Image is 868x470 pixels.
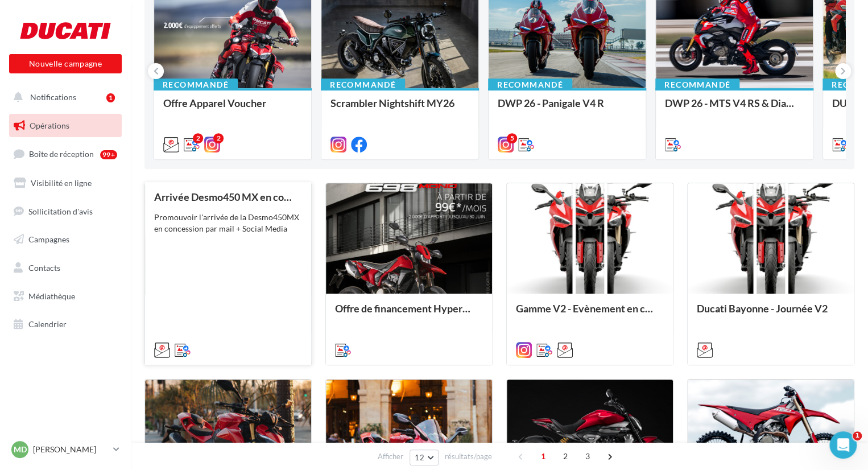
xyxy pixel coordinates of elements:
span: Sollicitation d'avis [28,206,93,216]
button: Nouvelle campagne [9,54,122,73]
button: 12 [410,450,439,465]
span: Médiathèque [28,291,75,301]
div: 2 [213,133,224,143]
div: DWP 26 - Panigale V4 R [498,97,636,120]
span: 1 [853,431,862,440]
iframe: Intercom live chat [829,431,857,459]
div: Offre Apparel Voucher [163,97,302,120]
div: 99+ [100,150,117,159]
a: Médiathèque [7,285,124,308]
span: résultats/page [445,451,492,462]
span: Notifications [30,92,76,102]
div: Recommandé [655,79,739,91]
div: Offre de financement Hypermotard 698 Mono [335,303,483,325]
div: 1 [106,93,115,102]
span: Boîte de réception [29,149,94,159]
span: 1 [534,447,552,465]
div: Promouvoir l'arrivée de la Desmo450MX en concession par mail + Social Media [154,212,302,234]
a: Sollicitation d'avis [7,200,124,224]
p: [PERSON_NAME] [33,444,109,455]
a: MD [PERSON_NAME] [9,439,122,460]
a: Campagnes [7,228,124,252]
span: Opérations [30,121,69,130]
span: Contacts [28,263,60,273]
span: 3 [578,447,597,465]
a: Calendrier [7,312,124,336]
button: Notifications 1 [7,85,119,109]
div: Recommandé [488,79,572,91]
div: Scrambler Nightshift MY26 [330,97,469,120]
div: Recommandé [321,79,405,91]
span: Afficher [378,451,403,462]
div: Recommandé [154,79,238,91]
a: Contacts [7,256,124,280]
div: Gamme V2 - Evènement en concession [516,303,664,325]
span: Visibilité en ligne [31,178,92,188]
a: Visibilité en ligne [7,171,124,195]
a: Boîte de réception99+ [7,142,124,166]
div: 5 [507,133,517,143]
div: Ducati Bayonne - Journée V2 [697,303,845,325]
span: 12 [415,453,424,462]
span: 2 [556,447,574,465]
div: 2 [193,133,203,143]
span: MD [14,444,27,455]
a: Opérations [7,114,124,138]
div: Arrivée Desmo450 MX en concession [154,191,302,203]
div: DWP 26 - MTS V4 RS & Diavel V4 RS [665,97,804,120]
span: Calendrier [28,319,67,329]
span: Campagnes [28,234,69,244]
